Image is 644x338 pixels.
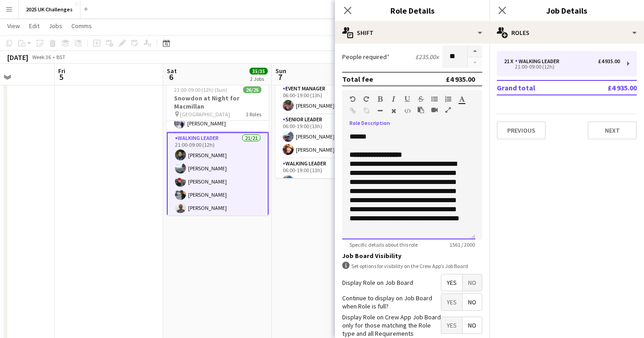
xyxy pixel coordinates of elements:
[489,22,644,44] div: Roles
[167,67,177,75] span: Sat
[497,121,546,139] button: Previous
[4,20,24,32] a: View
[342,75,373,84] div: Total fee
[463,317,482,333] span: No
[445,106,451,114] button: Fullscreen
[390,95,397,103] button: Italic
[497,80,579,95] td: Grand total
[45,20,66,32] a: Jobs
[404,107,410,114] button: HTML Code
[49,22,62,30] span: Jobs
[463,294,482,310] span: No
[335,5,489,16] h3: Role Details
[335,22,489,44] div: Shift
[180,111,230,118] span: [GEOGRAPHIC_DATA]
[275,114,377,159] app-card-role: Senior Leader2/206:00-19:00 (13h)[PERSON_NAME][PERSON_NAME]
[459,95,465,103] button: Text Color
[342,262,482,270] div: Set options for visibility on the Crew App’s Job Board
[579,80,637,95] td: £4 935.00
[342,278,413,287] label: Display Role on Job Board
[349,95,356,103] button: Undo
[165,72,177,82] span: 6
[489,5,644,16] h3: Job Details
[431,106,438,114] button: Insert video
[7,53,28,62] div: [DATE]
[445,95,451,103] button: Ordered List
[250,68,268,75] span: 35/35
[442,241,482,248] span: 1561 / 2000
[441,317,462,333] span: Yes
[342,252,482,260] h3: Job Board Visibility
[19,0,80,18] button: 2025 UK Challenges
[275,84,377,114] app-card-role: Event Manager1/106:00-19:00 (13h)[PERSON_NAME]
[446,75,475,84] div: £4 935.00
[463,274,482,291] span: No
[167,94,269,110] h3: Snowdon at Night for Macmillan
[274,72,286,82] span: 7
[468,45,482,57] button: Increase
[404,95,410,103] button: Underline
[30,54,53,60] span: Week 36
[441,294,462,310] span: Yes
[57,72,65,82] span: 5
[418,106,424,114] button: Paste as plain text
[342,313,441,338] label: Display Role on Crew App Job Board only for those matching the Role type and all Requirements
[25,20,43,32] a: Edit
[342,53,389,61] label: People required
[418,95,424,103] button: Strikethrough
[275,44,377,178] app-job-card: 06:00-19:00 (13h)19/19Trek for [DATE] with [PERSON_NAME] Birchover3 RolesEvent Manager1/106:00-19...
[174,86,227,93] span: 21:00-09:00 (12h) (Sun)
[68,20,95,32] a: Comms
[56,54,65,60] div: BST
[415,53,439,61] div: £235.00 x
[598,58,620,65] div: £4 935.00
[246,111,261,118] span: 3 Roles
[431,95,438,103] button: Unordered List
[504,58,515,65] div: 21 x
[377,95,383,103] button: Bold
[515,58,563,65] div: Walking Leader
[29,22,40,30] span: Edit
[342,294,441,310] label: Continue to display on Job Board when Role is full?
[363,95,369,103] button: Redo
[588,121,637,139] button: Next
[342,241,425,248] span: Specific details about this role
[71,22,92,30] span: Comms
[7,22,20,30] span: View
[377,107,383,114] button: Horizontal Line
[167,81,269,215] app-job-card: 21:00-09:00 (12h) (Sun)26/26Snowdon at Night for Macmillan [GEOGRAPHIC_DATA]3 Roles[PERSON_NAME][...
[243,86,261,93] span: 26/26
[275,67,286,75] span: Sun
[504,65,620,69] div: 21:00-09:00 (12h)
[58,67,65,75] span: Fri
[250,75,267,82] div: 2 Jobs
[441,274,462,291] span: Yes
[390,107,397,114] button: Clear Formatting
